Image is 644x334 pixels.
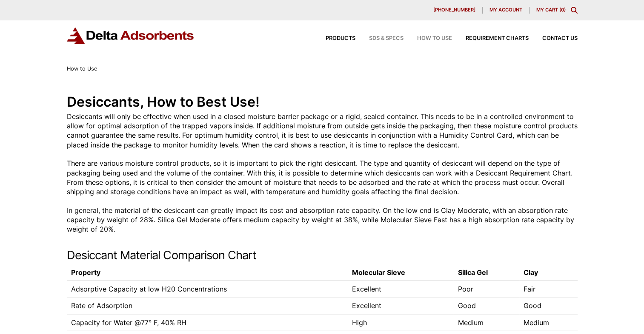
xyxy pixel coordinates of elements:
span: How to Use [67,65,97,72]
span: SDS & SPECS [369,36,404,41]
img: Delta Adsorbents [67,27,195,44]
a: Contact Us [529,36,578,41]
a: [PHONE_NUMBER] [426,7,483,14]
a: My Cart (0) [536,7,566,13]
span: 0 [561,7,564,13]
td: Medium [519,314,578,331]
span: How to Use [417,36,452,41]
a: My account [483,7,530,14]
th: Clay [519,265,578,280]
td: Rate of Adsorption [67,297,348,314]
a: Products [312,36,355,41]
h2: Desiccant Material Comparison Chart [67,249,578,263]
th: Silica Gel [453,265,519,280]
th: Property [67,265,348,280]
td: Capacity for Water @77° F, 40% RH [67,314,348,331]
p: Desiccants will only be effective when used in a closed moisture barrier package or a rigid, seal... [67,112,578,150]
td: Excellent [348,280,453,297]
span: Requirement Charts [466,36,529,41]
td: High [348,314,453,331]
p: There are various moisture control products, so it is important to pick the right desiccant. The ... [67,159,578,197]
td: Good [453,297,519,314]
td: Medium [453,314,519,331]
td: Adsorptive Capacity at low H20 Concentrations [67,280,348,297]
a: Requirement Charts [452,36,529,41]
a: How to Use [404,36,452,41]
td: Excellent [348,297,453,314]
span: Contact Us [542,36,578,41]
td: Fair [519,280,578,297]
span: Products [326,36,355,41]
div: Toggle Modal Content [571,7,578,14]
td: Good [519,297,578,314]
td: Poor [453,280,519,297]
th: Molecular Sieve [348,265,453,280]
p: In general, the material of the desiccant can greatly impact its cost and absorption rate capacit... [67,206,578,234]
span: My account [489,8,522,12]
span: [PHONE_NUMBER] [433,8,475,12]
a: SDS & SPECS [355,36,404,41]
h1: Desiccants, How to Best Use! [67,93,578,112]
